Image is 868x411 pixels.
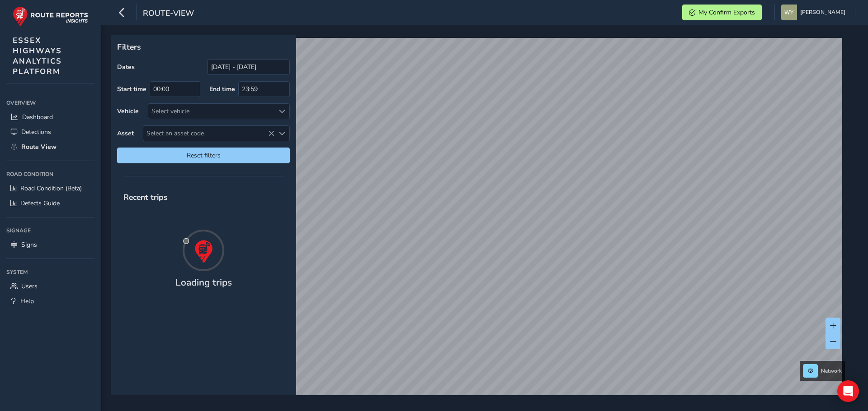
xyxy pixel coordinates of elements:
a: Dashboard [6,110,94,125]
img: diamond-layout [781,5,797,20]
div: System [6,265,94,279]
span: [PERSON_NAME] [800,5,845,20]
a: Road Condition (Beta) [6,181,94,196]
h4: Loading trips [175,277,232,288]
label: Asset [117,129,134,138]
a: Help [6,294,94,309]
span: Road Condition (Beta) [20,184,82,193]
span: Route View [21,143,57,151]
button: My Confirm Exports [682,5,762,20]
a: Detections [6,125,94,139]
button: Reset filters [117,148,290,163]
label: Start time [117,85,146,93]
a: Users [6,279,94,294]
div: Road Condition [6,167,94,181]
span: Help [20,297,34,305]
span: route-view [143,8,194,20]
a: Defects Guide [6,196,94,211]
div: Open Intercom Messenger [837,380,859,402]
div: Select an asset code [274,126,289,141]
span: Signs [21,240,37,249]
label: Vehicle [117,107,139,115]
label: Dates [117,63,135,71]
canvas: Map [114,38,842,406]
span: Select an asset code [143,126,274,141]
a: Signs [6,237,94,252]
span: Defects Guide [20,199,60,208]
p: Filters [117,41,290,53]
span: Reset filters [124,151,283,160]
div: Select vehicle [148,104,274,119]
label: End time [209,85,235,93]
span: Dashboard [22,113,53,121]
span: ESSEX HIGHWAYS ANALYTICS PLATFORM [13,35,62,77]
span: Network [821,367,842,374]
span: My Confirm Exports [698,8,755,17]
button: [PERSON_NAME] [781,5,849,20]
a: Route View [6,139,94,154]
img: rr logo [13,6,88,27]
span: Recent trips [117,185,174,209]
div: Signage [6,224,94,237]
span: Users [21,282,38,291]
span: Detections [21,128,51,136]
div: Overview [6,96,94,110]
